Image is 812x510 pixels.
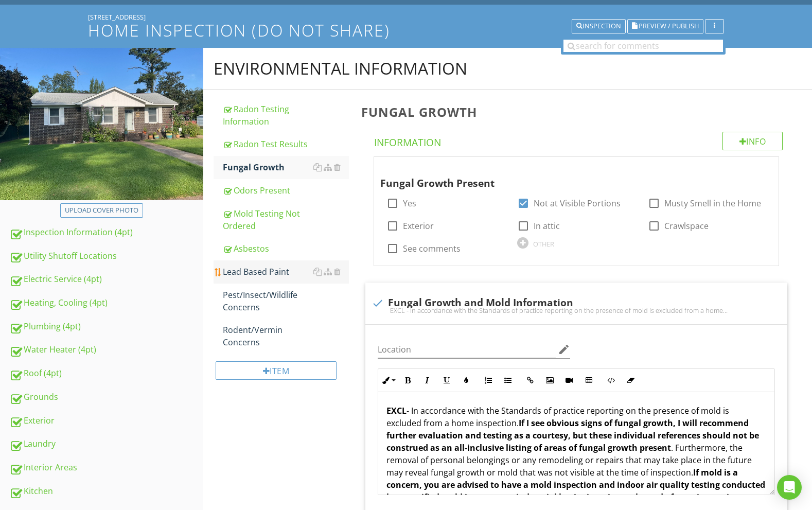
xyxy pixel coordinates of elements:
div: Inspection Information (4pt) [9,226,203,239]
div: Plumbing (4pt) [9,320,203,333]
button: Insert Table [579,371,598,390]
button: Inline Style [378,371,398,390]
div: Grounds [9,391,203,404]
div: Electric Service (4pt) [9,273,203,286]
div: Item [216,361,337,380]
button: Unordered List [498,371,518,390]
a: Inspection [572,21,626,30]
span: Preview / Publish [639,23,699,30]
a: Preview / Publish [627,21,703,30]
div: Exterior [9,414,203,428]
div: Water Heater (4pt) [9,343,203,357]
label: Musty Smell in the Home [664,198,761,208]
div: Fungal Growth Present [380,161,753,191]
h4: Information [374,132,783,149]
div: Inspection [576,23,621,30]
h1: Home Inspection (Do Not Share) [88,21,725,39]
button: Code View [601,371,621,390]
div: Open Intercom Messenger [777,475,802,500]
button: Insert Image (⌘P) [540,371,559,390]
div: Odors Present [223,184,349,197]
label: Not at Visible Portions [534,198,621,208]
button: Upload cover photo [60,203,143,218]
div: Environmental Information [214,58,467,79]
div: Laundry [9,437,203,451]
label: Exterior [403,221,434,231]
label: Yes [403,198,416,208]
strong: If I see obvious signs of fungal growth, I will recommend further evaluation and testing as a cou... [386,417,759,453]
button: Insert Link (⌘K) [520,371,540,390]
div: Info [722,132,783,150]
button: Bold (⌘B) [398,371,417,390]
div: Roof (4pt) [9,367,203,380]
button: Inspection [572,19,626,33]
div: Kitchen [9,485,203,498]
h3: Fungal Growth [361,105,796,119]
i: edit [558,343,570,356]
div: Upload cover photo [65,205,138,216]
label: In attic [534,221,560,231]
label: See comments [403,243,461,254]
label: Crawlspace [664,221,709,231]
div: Radon Testing Information [223,103,349,128]
button: Colors [456,371,476,390]
strong: EXCL [386,405,407,416]
button: Preview / Publish [627,19,703,33]
div: Pest/Insect/Wildlife Concerns [223,289,349,313]
button: Underline (⌘U) [437,371,456,390]
div: Radon Test Results [223,138,349,150]
input: search for comments [563,40,723,52]
div: Rodent/Vermin Concerns [223,324,349,348]
div: Heating, Cooling (4pt) [9,296,203,310]
div: Asbestos [223,242,349,255]
button: Insert Video [559,371,579,390]
button: Clear Formatting [621,371,640,390]
button: Ordered List [479,371,498,390]
div: EXCL - In accordance with the Standards of practice reporting on the presence of mold is excluded... [372,306,781,314]
button: Italic (⌘I) [417,371,437,390]
div: OTHER [533,240,554,248]
div: [STREET_ADDRESS] [88,13,725,21]
div: Mold Testing Not Ordered [223,207,349,232]
div: Utility Shutoff Locations [9,250,203,263]
div: Interior Areas [9,461,203,474]
div: Fungal Growth [223,161,349,173]
input: Location [378,341,556,358]
div: Lead Based Paint [223,266,349,278]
